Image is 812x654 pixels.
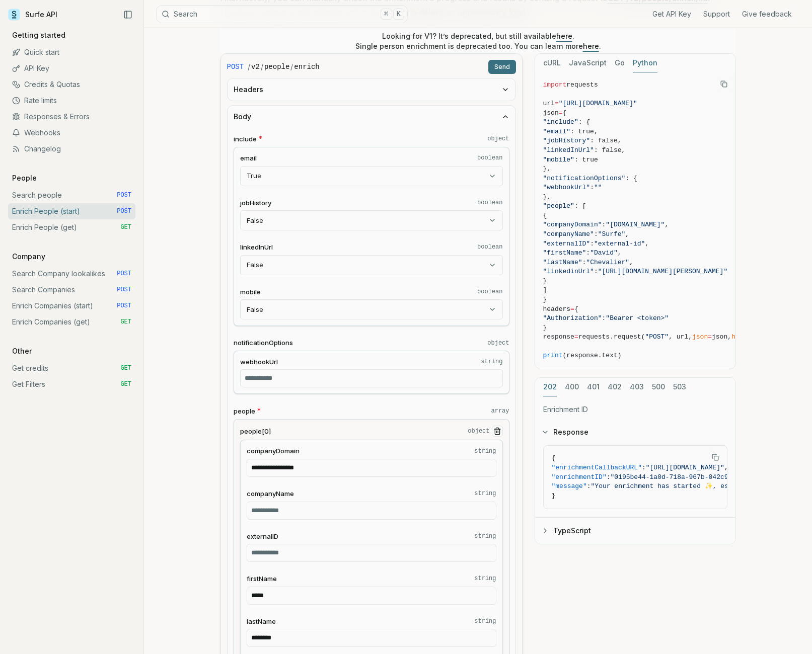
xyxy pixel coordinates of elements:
code: object [468,427,489,435]
a: Get credits GET [8,360,135,376]
span: "linkedInUrl" [543,146,594,154]
span: : [582,259,586,266]
code: string [474,575,496,583]
span: : [586,249,590,257]
span: = [708,333,712,341]
span: "POST" [645,333,669,341]
span: { [552,454,556,462]
span: GET [120,380,131,388]
span: POST [117,302,131,310]
span: , [618,249,622,257]
span: "0195be44-1a0d-718a-967b-042c9d17ffd7" [611,473,760,481]
button: Copy Text [708,450,723,465]
button: cURL [543,54,561,72]
button: TypeScript [535,518,735,544]
span: "external-id" [594,240,645,248]
span: "Chevalier" [586,259,629,266]
code: array [491,407,509,415]
button: Python [633,54,657,72]
button: Search⌘K [156,5,408,23]
span: : true [574,156,598,163]
span: "[URL][DOMAIN_NAME][PERSON_NAME]" [598,268,727,275]
span: "[DOMAIN_NAME]" [606,221,665,228]
span: "people" [543,202,574,210]
p: Looking for V1? It’s deprecated, but still available . Single person enrichment is deprecated too... [355,31,601,51]
a: Give feedback [742,9,792,19]
span: { [574,305,578,313]
span: "notificationOptions" [543,175,626,182]
span: externalID [247,532,278,541]
span: "[URL][DOMAIN_NAME]" [646,464,724,471]
p: Company [8,252,49,262]
span: , url, [669,333,692,341]
span: "linkedinUrl" [543,268,594,275]
a: here [556,32,572,40]
span: "enrichmentCallbackURL" [552,464,642,471]
a: Responses & Errors [8,109,135,125]
span: "Bearer <token>" [606,314,669,322]
span: "Surfe" [598,230,626,238]
span: linkedInUrl [240,242,273,252]
code: string [474,532,496,540]
span: "email" [543,128,571,135]
a: Enrich People (start) POST [8,203,135,219]
span: "enrichmentID" [552,473,607,481]
p: Other [8,346,36,356]
span: "companyName" [543,230,594,238]
span: json, [712,333,731,341]
a: Enrich Companies (get) GET [8,314,135,330]
span: : [ [574,202,586,210]
span: "jobHistory" [543,137,590,144]
span: import [543,81,567,89]
span: / [248,62,250,72]
code: boolean [477,199,502,207]
span: requests.request( [578,333,645,341]
code: people [264,62,289,72]
span: , [645,240,649,248]
a: API Key [8,60,135,76]
button: 400 [565,378,579,396]
span: "Authorization" [543,314,602,322]
span: }, [543,193,551,201]
a: Get API Key [652,9,691,19]
a: Get Filters GET [8,376,135,392]
span: { [563,109,567,117]
span: headers [543,305,571,313]
a: Search people POST [8,187,135,203]
p: Enrichment ID [543,404,727,415]
span: : [594,268,598,275]
span: companyName [247,489,294,499]
button: 401 [587,378,600,396]
span: : [642,464,646,471]
code: object [487,135,509,143]
button: 503 [673,378,686,396]
span: , [625,230,629,238]
span: : [587,482,591,490]
span: : [602,314,606,322]
span: : false, [590,137,621,144]
span: ] [543,286,547,294]
span: POST [117,270,131,278]
span: print [543,352,563,359]
span: } [543,277,547,285]
a: Search Companies POST [8,282,135,298]
p: People [8,173,41,183]
span: : [594,230,598,238]
span: webhookUrl [240,357,278,367]
span: requests [566,81,598,89]
button: 403 [630,378,644,396]
span: mobile [240,287,261,297]
button: JavaScript [569,54,607,72]
span: email [240,153,257,163]
span: lastName [247,617,276,626]
span: json [543,109,559,117]
span: POST [117,191,131,199]
span: POST [117,207,131,215]
span: } [543,296,547,303]
button: Send [488,60,516,74]
span: "firstName" [543,249,586,257]
span: "lastName" [543,259,582,266]
button: Response [535,419,735,445]
span: json [692,333,708,341]
code: boolean [477,288,502,296]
